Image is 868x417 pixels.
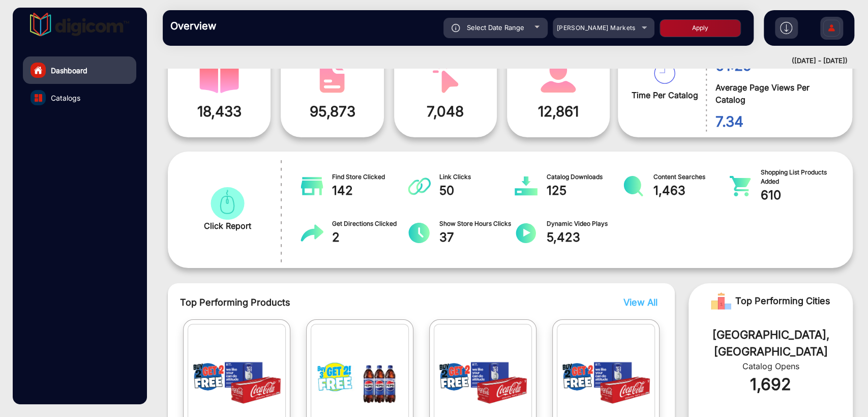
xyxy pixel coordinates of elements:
img: h2download.svg [780,22,792,34]
a: Catalogs [23,84,136,111]
img: catalog [622,176,645,196]
span: [PERSON_NAME] Markets [557,24,636,32]
span: 5,423 [546,228,622,247]
img: catalog [301,223,323,243]
img: Sign%20Up.svg [821,12,842,47]
span: 95,873 [288,101,376,122]
span: 7,048 [402,101,489,122]
img: home [34,66,43,75]
span: Find Store Clicked [332,172,408,182]
a: Dashboard [23,56,136,84]
span: 142 [332,182,408,200]
img: vmg-logo [30,13,130,36]
img: catalog [515,176,537,196]
span: Top Performing Products [180,295,547,309]
span: Link Clicks [439,172,515,182]
span: 7.34 [715,111,837,132]
img: catalog [199,61,239,93]
span: 2 [332,228,408,247]
img: catalog [312,61,352,93]
div: ([DATE] - [DATE]) [153,56,848,66]
span: Shopping List Products Added [761,168,836,186]
h3: Overview [170,20,313,32]
span: Catalogs [51,93,80,103]
img: catalog [408,176,431,196]
div: 1,692 [704,372,837,397]
div: Catalog Opens [704,360,837,372]
img: catalog [408,223,431,243]
img: catalog [301,176,323,196]
img: catalog [515,223,537,243]
img: catalog [653,61,676,84]
img: catalog [729,176,752,196]
img: catalog [207,187,247,220]
span: Dashboard [51,65,87,76]
img: catalog [426,61,465,93]
span: 125 [546,182,622,200]
span: Click Report [204,220,251,232]
span: 1,463 [653,182,729,200]
button: View All [621,295,655,309]
span: Top Performing Cities [735,291,830,311]
span: View All [623,297,657,308]
span: 37 [439,228,515,247]
span: Get Directions Clicked [332,219,408,228]
img: Rank image [711,291,731,311]
span: 50 [439,182,515,200]
img: icon [452,24,460,32]
div: [GEOGRAPHIC_DATA], [GEOGRAPHIC_DATA] [704,326,837,360]
span: Show Store Hours Clicks [439,219,515,228]
img: catalog [35,94,42,102]
button: Apply [660,19,741,37]
span: 12,861 [515,101,602,122]
span: 18,433 [175,101,263,122]
span: 610 [761,186,836,204]
span: Average Page Views Per Catalog [715,81,837,106]
span: Catalog Downloads [546,172,622,182]
span: Select Date Range [467,23,524,32]
span: Content Searches [653,172,729,182]
img: catalog [538,61,578,93]
span: Dynamic Video Plays [546,219,622,228]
